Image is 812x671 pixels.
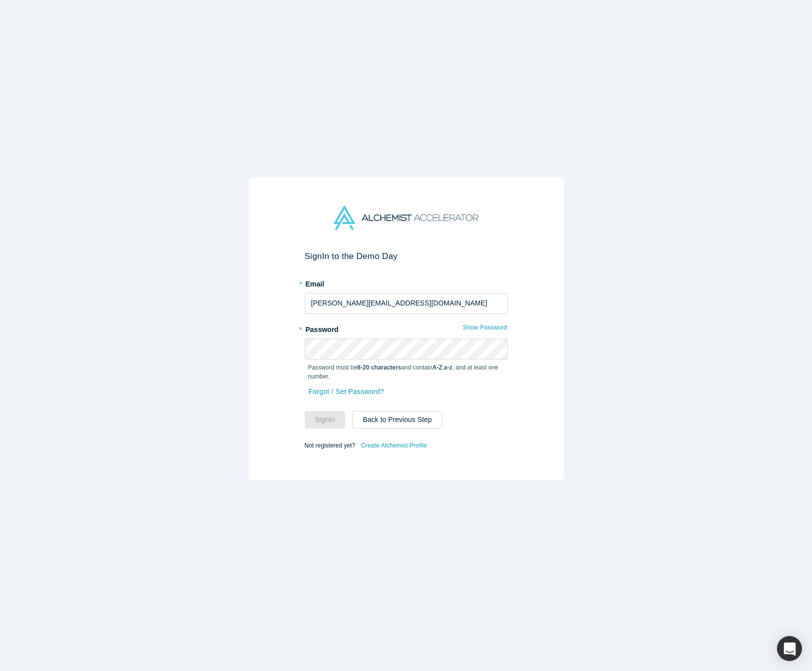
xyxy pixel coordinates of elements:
[334,205,478,230] img: Alchemist Accelerator Logo
[305,411,346,428] button: SignIn
[444,364,452,371] strong: a-z
[305,321,508,335] label: Password
[305,441,355,448] span: Not registered yet?
[432,364,442,371] strong: A-Z
[308,363,504,381] p: Password must be and contain , , and at least one number.
[305,275,508,289] label: Email
[462,321,507,334] button: Show Password
[360,439,427,452] a: Create Alchemist Profile
[352,411,442,428] button: Back to Previous Step
[357,364,401,371] strong: 8-20 characters
[305,251,508,261] h2: Sign In to the Demo Day
[308,383,385,400] a: Forgot / Set Password?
